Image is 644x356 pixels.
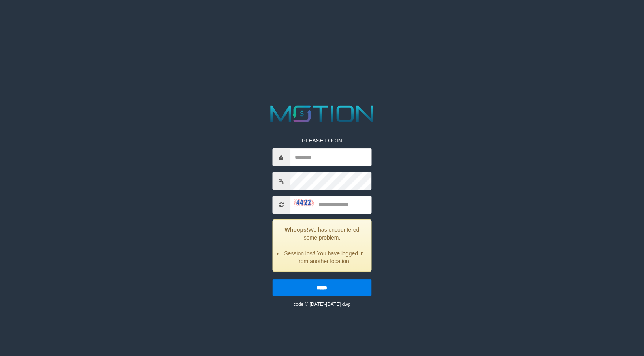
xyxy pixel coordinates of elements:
[266,103,378,125] img: MOTION_logo.png
[293,302,350,307] small: code © [DATE]-[DATE] dwg
[282,249,365,265] li: Session lost! You have logged in from another location.
[294,199,314,206] img: captcha
[272,219,372,272] div: We has encountered some problem.
[285,227,309,233] strong: Whoops!
[272,137,372,144] p: PLEASE LOGIN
